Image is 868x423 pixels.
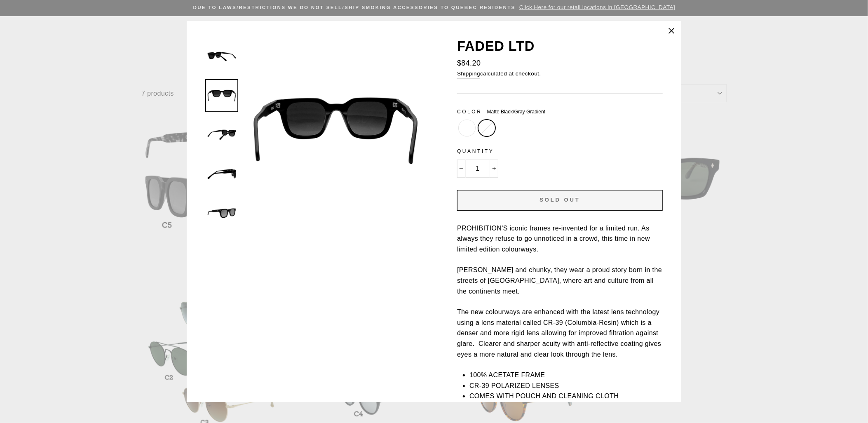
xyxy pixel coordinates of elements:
[457,190,663,211] button: Sold Out
[457,108,663,116] label: Color
[206,80,237,111] img: FADED LTD
[206,119,237,150] img: FADED LTD
[206,158,237,190] img: FADED LTD
[457,160,498,178] input: quantity
[457,265,663,296] p: [PERSON_NAME] and chunky, they wear a proud story born in the streets of [GEOGRAPHIC_DATA], where...
[540,197,580,203] span: Sold Out
[459,120,475,136] label: Matte Gray Havana Temples/[PERSON_NAME]/Dark Gray Gradient
[457,160,466,178] button: Reduce item quantity by one
[490,160,498,178] button: Increase item quantity by one
[469,391,663,402] li: COMES WITH POUCH AND CLEANING CLOTH
[487,109,545,115] span: Matte Black/Gray Gradient
[482,109,545,115] span: —
[457,69,480,79] a: Shipping
[206,41,237,72] img: FADED LTD
[457,40,663,53] p: FADED LTD
[479,120,495,136] label: Matte Black/Gray Gradient
[469,381,663,391] li: CR-39 POLARIZED LENSES
[457,308,661,357] span: The new colourways are enhanced with the latest lens technology using a lens material called CR-3...
[457,69,663,79] small: calculated at checkout.
[457,59,481,67] span: $84.20
[457,148,663,155] label: Quantity
[457,223,663,255] p: PROHIBITION'S iconic frames re-invented for a limited run. As always they refuse to go unnoticed ...
[469,370,663,381] li: 100% ACETATE FRAME
[206,197,237,229] img: FADED LTD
